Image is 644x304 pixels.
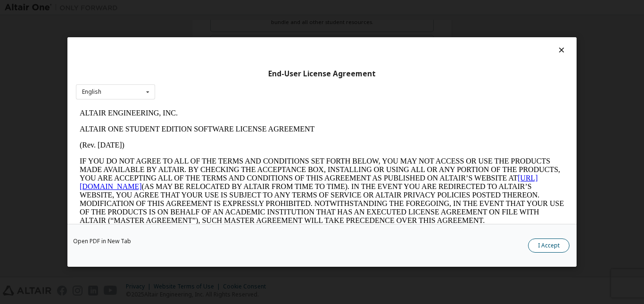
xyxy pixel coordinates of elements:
p: ALTAIR ONE STUDENT EDITION SOFTWARE LICENSE AGREEMENT [4,20,488,28]
div: English [82,89,101,95]
button: I Accept [528,238,570,253]
p: ALTAIR ENGINEERING, INC. [4,4,488,12]
p: IF YOU DO NOT AGREE TO ALL OF THE TERMS AND CONDITIONS SET FORTH BELOW, YOU MAY NOT ACCESS OR USE... [4,52,488,120]
p: This Altair One Student Edition Software License Agreement (“Agreement”) is between Altair Engine... [4,127,488,161]
a: [URL][DOMAIN_NAME] [4,69,462,85]
div: End-User License Agreement [76,69,568,79]
a: Open PDF in New Tab [73,238,131,244]
p: (Rev. [DATE]) [4,36,488,44]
